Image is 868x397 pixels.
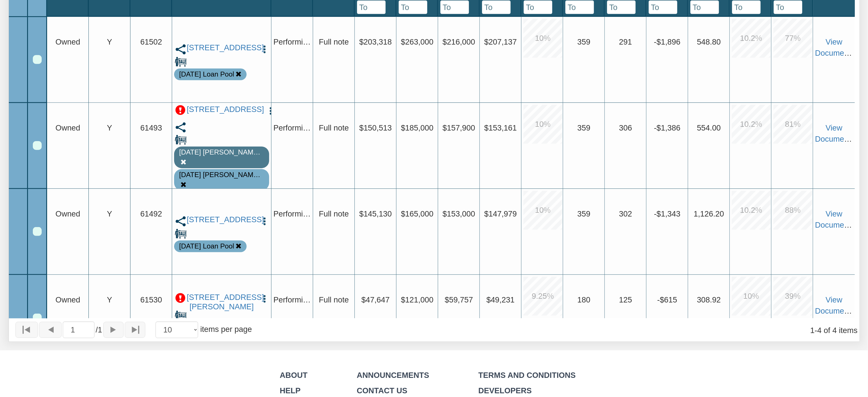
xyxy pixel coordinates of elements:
a: 2701 Huckleberry, Pasadena, TX, 77502 [187,43,257,53]
img: share.svg [175,43,187,55]
button: Page back [39,322,62,338]
img: cell-menu.png [260,216,269,226]
div: Note is contained in the pool 8-21-25 Mixon 001 T1 [179,170,264,180]
span: 554.00 [697,123,721,132]
span: Y [107,295,112,304]
a: 2409 Morningside, Pasadena, TX, 77506 [187,215,257,224]
span: Performing [273,37,312,46]
span: $185,000 [401,123,434,132]
div: 10.2 [732,191,771,230]
button: Press to open the note menu [260,215,269,226]
div: Row 1, Row Selection Checkbox [33,55,42,64]
span: Owned [55,123,80,132]
span: 61493 [140,123,162,132]
span: 1 4 of 4 items [810,326,858,335]
div: 10.0 [523,19,562,58]
span: -$1,896 [654,37,680,46]
span: $147,979 [484,209,517,218]
button: Press to open the note menu [260,43,269,54]
img: cell-menu.png [266,106,275,116]
span: 548.80 [697,37,721,46]
input: To [649,1,677,14]
div: 77.0 [774,19,812,58]
span: 291 [619,37,632,46]
span: Owned [55,295,80,304]
input: To [524,1,552,14]
img: cell-menu.png [260,45,269,54]
span: 359 [577,209,591,218]
span: Y [107,123,112,132]
span: 1 [96,324,102,335]
span: 61502 [140,37,162,46]
a: Developers [478,386,532,395]
span: Y [107,37,112,46]
span: Performing [273,295,312,304]
span: 125 [619,295,632,304]
div: 81.0 [774,105,812,144]
span: Y [107,209,112,218]
span: $216,000 [443,37,475,46]
span: Performing [273,209,312,218]
div: 10.2 [732,105,771,144]
span: $59,757 [445,295,473,304]
button: Page forward [103,322,124,338]
span: items per page [200,325,252,334]
span: -$1,343 [654,209,680,218]
a: 3526 East Morris Street, Indianapolis, IN, 46203 [187,293,257,312]
input: To [440,1,469,14]
input: To [607,1,636,14]
span: $47,647 [361,295,390,304]
div: 39.0 [774,277,812,316]
span: $150,513 [359,123,392,132]
a: View Documents [815,209,855,229]
span: 306 [619,123,632,132]
div: Note labeled as 8-21-25 Mixon 001 T1 [179,147,264,157]
span: -$1,386 [654,123,680,132]
input: To [565,1,594,14]
span: $153,161 [484,123,517,132]
span: $207,137 [484,37,517,46]
input: Selected page [63,322,94,338]
abbr: of [96,325,98,334]
a: Announcements [357,371,429,380]
span: $165,000 [401,209,434,218]
img: for_sale.png [175,228,187,240]
a: Terms and Conditions [478,371,576,380]
button: Page to first [15,322,38,338]
div: Row 4, Row Selection Checkbox [33,314,42,322]
span: $203,318 [359,37,392,46]
input: To [357,1,386,14]
span: $263,000 [401,37,434,46]
span: Full note [319,295,349,304]
span: $49,231 [486,295,515,304]
input: To [732,1,761,14]
a: 712 Ave M, S. Houston, TX, 77587 [187,105,263,114]
img: share.svg [175,215,187,227]
input: To [774,1,802,14]
span: Full note [319,209,349,218]
a: About [280,371,307,380]
div: Note is contained in the pool 9-25-25 Loan Pool [179,241,234,251]
img: for_sale.png [175,56,187,68]
span: 308.92 [697,295,721,304]
img: cell-menu.png [260,294,269,304]
span: 1,126.20 [694,209,724,218]
img: for_sale.png [175,134,187,146]
input: To [399,1,427,14]
span: 359 [577,37,591,46]
span: 302 [619,209,632,218]
span: -$615 [657,295,677,304]
span: 61492 [140,209,162,218]
a: View Documents [815,123,855,143]
a: View Documents [815,295,855,315]
img: for_sale.png [175,309,187,321]
button: Page to last [125,322,145,338]
div: 10.0 [732,277,771,316]
div: 10.0 [523,105,562,144]
img: share.svg [175,121,187,133]
span: 61530 [140,295,162,304]
span: $157,900 [443,123,475,132]
span: 359 [577,123,591,132]
button: Press to open the note menu [266,105,275,116]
